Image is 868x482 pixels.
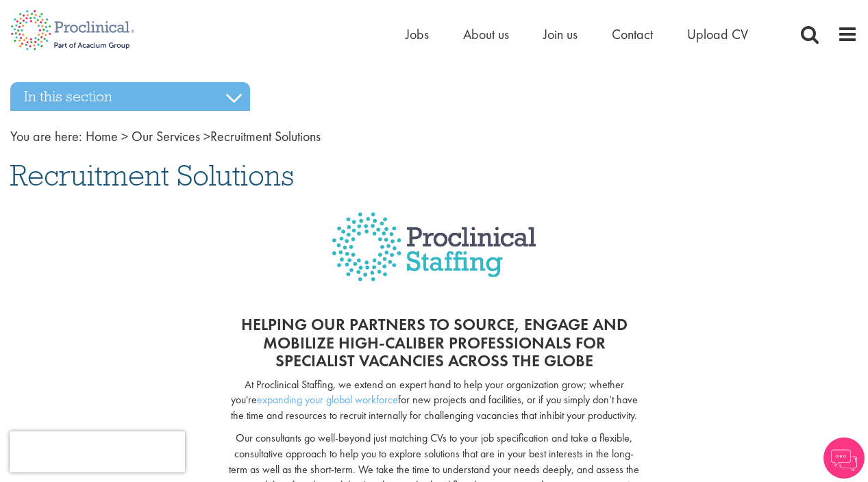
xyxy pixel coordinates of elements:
[10,127,82,145] span: You are here:
[10,82,250,111] h3: In this section
[687,25,748,43] a: Upload CV
[203,127,210,145] span: >
[10,431,185,472] iframe: reCAPTCHA
[823,437,865,479] img: Chatbot
[10,157,294,194] span: Recruitment Solutions
[86,127,321,145] span: Recruitment Solutions
[612,25,653,43] a: Contact
[86,127,118,145] a: breadcrumb link to Home
[121,127,128,145] span: >
[257,392,398,407] a: expanding your global workforce
[227,316,641,370] h2: Helping our partners to source, engage and mobilize high-caliber professionals for specialist vac...
[463,25,509,43] a: About us
[406,25,429,43] a: Jobs
[227,377,641,424] p: At Proclinical Staffing, we extend an expert hand to help your organization grow; whether you're ...
[543,25,578,43] a: Join us
[332,212,536,302] img: Proclinical Staffing
[132,127,200,145] a: breadcrumb link to Our Services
